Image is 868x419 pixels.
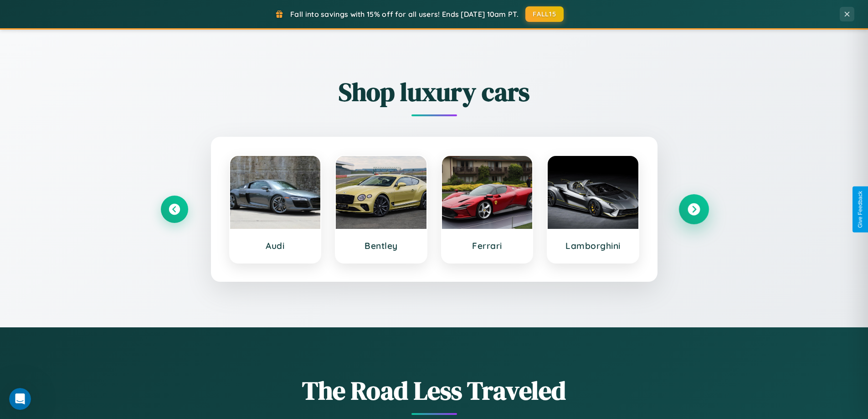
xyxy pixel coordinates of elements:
[857,191,863,228] div: Give Feedback
[290,10,519,19] span: Fall into savings with 15% off for all users! Ends [DATE] 10am PT.
[345,240,417,251] h3: Bentley
[451,240,524,251] h3: Ferrari
[161,74,708,109] h2: Shop luxury cars
[525,6,564,22] button: FALL15
[557,240,629,251] h3: Lamborghini
[9,388,31,410] iframe: Intercom live chat
[239,240,312,251] h3: Audi
[161,373,708,408] h1: The Road Less Traveled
